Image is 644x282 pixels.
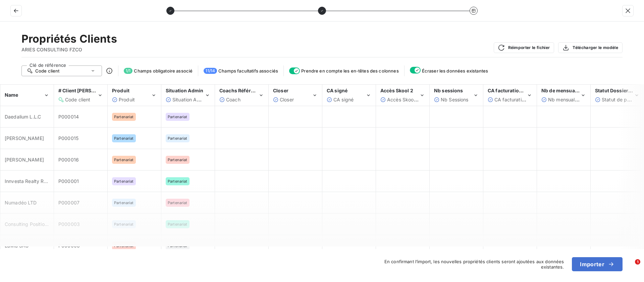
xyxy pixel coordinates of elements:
th: CA facturation intégrale [483,85,537,106]
span: Partenariat [168,158,187,162]
span: Partenariat [114,201,134,205]
span: Closer [280,97,294,102]
span: Partenariat [168,179,187,183]
span: Produit [112,88,129,93]
span: Closer [273,88,288,93]
span: Champs obligatoire associé [134,68,193,74]
span: Prendre en compte les en-têtes des colonnes [301,68,398,74]
span: Nb mensualités [548,97,583,102]
span: P000016 [58,157,79,162]
span: CA facturation intégrale [488,88,544,93]
span: Lawla SAS [5,243,29,248]
span: 1 / 1 [124,68,132,74]
span: Coach [226,97,240,102]
span: Partenariat [114,158,134,162]
span: Écraser les données existantes [422,68,488,74]
span: Partenariat [168,201,187,205]
span: En confirmant l’import, les nouvelles propriétés clients seront ajoutées aux données existantes. [379,259,564,270]
span: Accès Skool 2 [380,88,413,93]
span: Produit [119,97,135,102]
span: Situation Admin [172,97,208,102]
span: P000001 [58,178,79,184]
span: Partenariat [114,136,134,140]
span: P000007 [58,200,79,205]
span: Code client [35,68,60,74]
span: 11 / 14 [204,68,217,74]
span: [PERSON_NAME] [5,157,44,162]
span: CA facturation intégrale [494,97,548,102]
span: Partenariat [114,244,134,248]
span: Daedalium L.L.C [5,114,41,120]
span: CA signé [327,88,347,93]
span: P000003 [58,221,80,227]
span: Accès Skool 2 [387,97,419,102]
span: Consulting Positions [5,221,50,227]
span: Champs facultatifs associés [218,68,278,74]
span: Partenariat [114,222,134,226]
span: Partenariat [114,115,134,119]
th: Accès Skool 2 [376,85,430,106]
span: P000006 [58,243,80,248]
th: CA signé [322,85,376,106]
span: [PERSON_NAME] [5,135,44,141]
button: Réimporter le fichier [494,42,554,53]
button: Télécharger le modèle [558,42,623,53]
span: CA signé [333,97,354,102]
th: Nb de mensualités [537,85,591,106]
th: Nb sessions [430,85,483,106]
span: Nb sessions [434,88,463,93]
span: Code client [65,97,91,102]
th: Closer [269,85,322,106]
span: Innvesta Realty Real Estate [5,178,66,184]
th: Situation Admin [161,85,215,106]
span: Nb Sessions [441,97,469,102]
span: ARIES CONSULTING FZCO [21,46,117,53]
span: P000015 [58,135,78,141]
h2: Propriétés Clients [21,32,117,46]
span: Partenariat [168,115,187,119]
span: Nb de mensualités [541,88,585,93]
span: Numadéo LTD [5,200,37,205]
span: Partenariat [168,244,187,248]
th: Coachs Référent [215,85,269,106]
span: P000014 [58,114,79,120]
span: Partenariat [114,179,134,183]
span: Situation Admin [166,88,203,93]
span: # Client [PERSON_NAME] [58,88,117,93]
th: Produit [108,85,161,106]
span: Statut Dossier Client [595,88,643,93]
span: Coachs Référent [219,88,258,93]
th: # Client Pennylane [54,85,108,106]
span: Name [5,92,18,98]
span: Partenariat [168,136,187,140]
span: Partenariat [168,222,187,226]
th: Name [0,85,54,106]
